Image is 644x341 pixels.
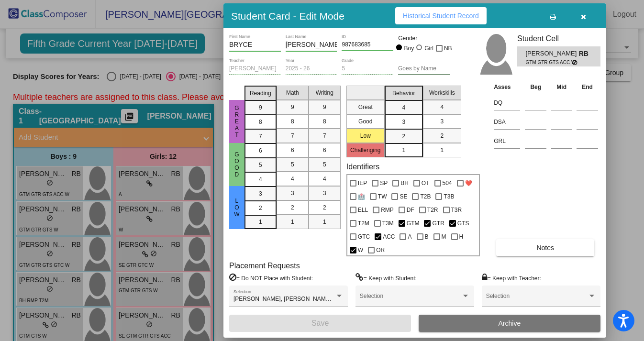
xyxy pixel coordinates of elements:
[444,191,454,202] span: T3B
[402,118,405,126] span: 3
[425,231,429,242] span: B
[259,204,262,212] span: 2
[323,160,326,169] span: 5
[231,10,344,22] h3: Student Card - Edit Mode
[259,132,262,141] span: 7
[494,134,520,148] input: assessment
[392,89,415,98] span: Behavior
[525,49,578,59] span: [PERSON_NAME]
[420,191,431,202] span: T2B
[259,189,262,198] span: 3
[233,198,241,218] span: Low
[323,132,326,140] span: 7
[355,273,417,283] label: = Keep with Student:
[432,218,444,229] span: GTR
[323,203,326,212] span: 2
[442,231,446,242] span: M
[459,231,464,242] span: H
[233,105,241,138] span: Great
[522,82,549,92] th: Beg
[376,244,385,256] span: OR
[517,34,600,43] h3: Student Cell
[291,132,294,140] span: 7
[358,218,369,229] span: T2M
[323,189,326,198] span: 3
[402,132,405,141] span: 2
[422,177,430,189] span: OT
[259,161,262,169] span: 5
[440,117,444,126] span: 3
[398,34,450,43] mat-label: Gender
[323,175,326,183] span: 4
[323,103,326,111] span: 9
[403,12,479,20] span: Historical Student Record
[259,175,262,184] span: 4
[419,315,600,332] button: Archive
[259,218,262,226] span: 1
[259,118,262,126] span: 8
[440,146,444,154] span: 1
[424,44,433,53] div: Girl
[536,244,554,252] span: Notes
[291,117,294,126] span: 8
[229,273,313,283] label: = Do NOT Place with Student:
[286,66,337,72] input: year
[291,203,294,212] span: 2
[400,177,409,189] span: BH
[358,177,367,189] span: IEP
[499,319,521,327] span: Archive
[291,146,294,154] span: 6
[407,204,414,216] span: DF
[457,218,469,229] span: GTS
[407,218,420,229] span: GTM
[291,160,294,169] span: 5
[358,231,370,242] span: GTC
[380,177,388,189] span: SP
[342,42,393,48] input: Enter ID
[229,315,411,332] button: Save
[400,191,407,202] span: SE
[342,66,393,72] input: grade
[358,244,363,256] span: W
[358,191,365,202] span: 🏥
[579,49,592,59] span: RB
[291,175,294,183] span: 4
[482,273,541,283] label: = Keep with Teacher:
[494,96,520,110] input: assessment
[311,319,329,327] span: Save
[491,82,522,92] th: Asses
[229,66,281,72] input: teacher
[494,115,520,129] input: assessment
[444,43,452,54] span: NB
[451,204,462,216] span: T3R
[291,103,294,111] span: 9
[378,191,387,202] span: TW
[382,218,394,229] span: T3M
[395,7,487,24] button: Historical Student Record
[402,146,405,154] span: 1
[440,103,444,111] span: 4
[383,231,395,242] span: ACC
[440,132,444,140] span: 2
[574,82,600,92] th: End
[259,146,262,155] span: 6
[496,239,594,256] button: Notes
[404,44,414,53] div: Boy
[549,82,574,92] th: Mid
[346,162,379,171] label: Identifiers
[259,103,262,112] span: 9
[229,261,300,270] label: Placement Requests
[429,88,455,97] span: Workskills
[250,89,271,98] span: Reading
[525,59,572,66] span: GTM GTR GTS ACC W
[316,88,333,97] span: Writing
[291,218,294,226] span: 1
[233,151,241,178] span: Good
[323,117,326,126] span: 8
[323,218,326,226] span: 1
[408,231,411,242] span: A
[465,177,472,189] span: ❤️
[381,204,394,216] span: RMP
[291,189,294,198] span: 3
[323,146,326,154] span: 6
